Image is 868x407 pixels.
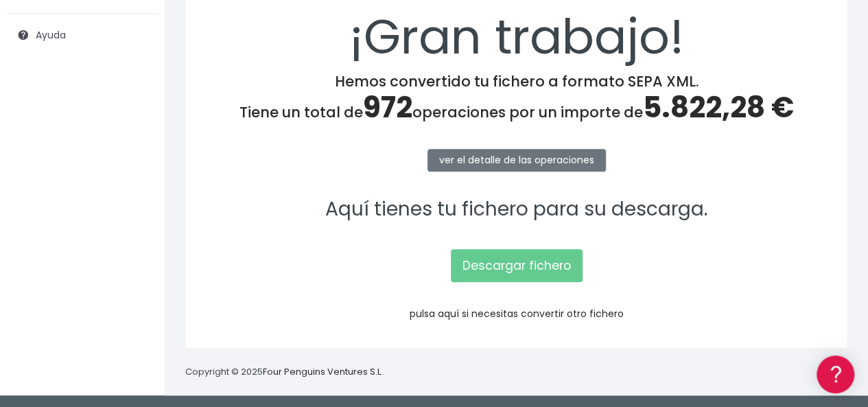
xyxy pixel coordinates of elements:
[410,307,624,321] a: pulsa aquí si necesitas convertir otro fichero
[203,73,830,125] h4: Hemos convertido tu fichero a formato SEPA XML. Tiene un total de operaciones por un importe de
[36,28,66,42] span: Ayuda
[363,87,412,128] span: 972
[451,249,583,282] a: Descargar fichero
[263,365,383,378] a: Four Penguins Ventures S.L.
[185,365,385,380] p: Copyright © 2025 .
[7,21,158,49] a: Ayuda
[203,194,830,225] p: Aquí tienes tu fichero para su descarga.
[427,149,606,172] a: ver el detalle de las operaciones
[643,87,794,128] span: 5.822,28 €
